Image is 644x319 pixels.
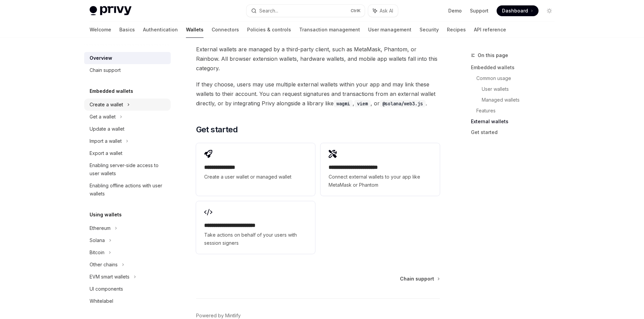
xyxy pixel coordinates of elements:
a: Powered by Mintlify [196,312,241,319]
span: External wallets are managed by a third-party client, such as MetaMask, Phantom, or Rainbow. All ... [196,45,440,73]
div: EVM smart wallets [90,273,129,281]
a: User wallets [482,84,560,95]
a: API reference [474,22,506,38]
a: Embedded wallets [471,62,560,73]
span: Dashboard [502,7,528,14]
h5: Embedded wallets [90,87,133,95]
span: Ask AI [380,7,393,14]
div: Update a wallet [90,125,124,133]
span: Chain support [400,275,434,282]
span: Connect external wallets to your app like MetaMask or Phantom [329,173,431,189]
a: External wallets [471,116,560,127]
span: Take actions on behalf of your users with session signers [204,231,307,247]
a: Transaction management [299,22,360,38]
a: Export a wallet [84,147,171,159]
div: Solana [90,236,105,244]
div: Import a wallet [90,137,122,145]
span: Get started [196,124,238,135]
span: Ctrl K [351,8,361,14]
a: Security [420,22,439,38]
a: Managed wallets [482,95,560,105]
span: On this page [478,51,508,59]
a: Demo [448,7,462,14]
a: UI components [84,283,171,295]
button: Toggle dark mode [544,5,555,16]
a: Chain support [400,275,439,282]
div: Bitcoin [90,248,104,257]
a: User management [368,22,411,38]
a: Enabling server-side access to user wallets [84,159,171,180]
a: Update a wallet [84,123,171,135]
a: Whitelabel [84,295,171,307]
h5: Using wallets [90,211,122,219]
span: Create a user wallet or managed wallet [204,173,307,181]
div: Enabling server-side access to user wallets [90,161,167,178]
a: Support [470,7,488,14]
a: Chain support [84,64,171,76]
div: UI components [90,285,123,293]
a: Dashboard [497,5,539,16]
a: Wallets [186,22,204,38]
a: Recipes [447,22,466,38]
div: Get a wallet [90,113,116,121]
code: wagmi [334,100,353,107]
a: Basics [119,22,135,38]
button: Search...CtrlK [246,5,365,17]
a: Get started [471,127,560,138]
a: Overview [84,52,171,64]
a: Welcome [90,22,111,38]
span: If they choose, users may use multiple external wallets within your app and may link these wallet... [196,80,440,108]
div: Whitelabel [90,297,113,305]
div: Overview [90,54,112,62]
div: Chain support [90,66,121,74]
a: Enabling offline actions with user wallets [84,180,171,200]
a: Features [476,105,560,116]
button: Ask AI [368,5,398,17]
div: Create a wallet [90,101,123,109]
a: Common usage [476,73,560,84]
a: Connectors [212,22,239,38]
div: Ethereum [90,224,111,232]
code: @solana/web3.js [380,100,426,107]
div: Enabling offline actions with user wallets [90,182,167,198]
img: light logo [90,6,132,16]
div: Search... [259,7,278,15]
div: Other chains [90,261,118,269]
a: Authentication [143,22,178,38]
div: Export a wallet [90,149,122,157]
a: Policies & controls [247,22,291,38]
code: viem [354,100,371,107]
